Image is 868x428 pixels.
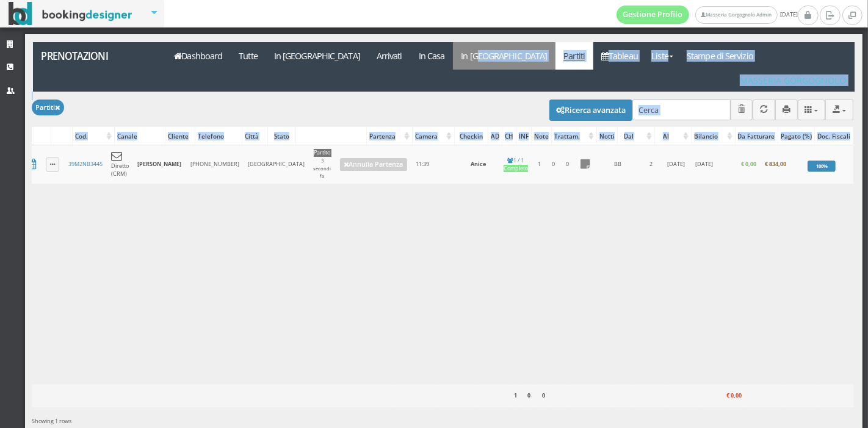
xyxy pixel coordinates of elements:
[695,6,777,24] a: Masseria Gorgognolo Admin
[413,128,454,145] div: Camera
[488,128,502,145] div: AD
[617,5,798,24] span: [DATE]
[504,156,528,173] a: 1 / 1Completo
[367,128,412,145] div: Partenza
[314,149,331,157] div: Partito
[662,145,691,184] td: [DATE]
[617,5,690,24] a: Gestione Profilo
[532,145,546,184] td: 1
[741,160,756,168] b: € 0,00
[542,391,545,399] b: 0
[618,128,654,145] div: Dal
[411,145,457,184] td: 11:39
[504,165,528,173] div: Completo
[502,128,516,145] div: CH
[9,2,132,26] img: BookingDesigner.com
[740,75,846,85] h4: Masseria Gorgognolo
[632,100,731,120] input: Cerca
[471,160,486,168] b: Anice
[186,145,244,184] td: [PHONE_NUMBER]
[692,128,735,145] div: Bilancio
[266,42,368,70] a: In [GEOGRAPHIC_DATA]
[244,145,309,184] td: [GEOGRAPHIC_DATA]
[596,145,641,184] td: BB
[268,128,295,145] div: Stato
[597,128,617,145] div: Notti
[593,42,646,70] a: Tableau
[340,158,407,172] a: Annulla Partenza
[549,100,632,120] button: Ricerca avanzata
[514,391,517,399] b: 1
[527,391,530,399] b: 0
[555,42,593,70] a: Partiti
[778,128,814,145] div: Pagato (%)
[546,145,560,184] td: 0
[825,100,853,120] button: Export
[33,42,159,70] a: Prenotazioni
[195,128,242,145] div: Telefono
[368,42,410,70] a: Arrivati
[137,160,181,168] b: [PERSON_NAME]
[641,145,662,184] td: 2
[736,128,778,145] div: Da Fatturare
[242,128,267,145] div: Città
[532,128,551,145] div: Note
[455,128,488,145] div: Checkin
[646,42,678,70] a: Liste
[516,128,531,145] div: INF
[73,128,114,145] div: Cod.
[703,388,744,404] div: € 0,00
[808,161,836,172] div: 100%
[552,128,596,145] div: Trattam.
[691,145,717,184] td: [DATE]
[655,128,691,145] div: Al
[753,100,775,120] button: Aggiorna
[765,160,786,168] b: € 834,00
[410,42,453,70] a: In Casa
[165,128,195,145] div: Cliente
[815,128,853,145] div: Doc. Fiscali
[68,160,103,168] a: 39M2NB3445
[231,42,266,70] a: Tutte
[32,100,64,115] button: Partiti
[679,42,762,70] a: Stampe di Servizio
[32,417,71,425] span: Showing 1 rows
[453,42,555,70] a: In [GEOGRAPHIC_DATA]
[166,42,231,70] a: Dashboard
[314,158,331,180] small: 3 secondi fa
[107,145,133,184] td: Diretto (CRM)
[560,145,575,184] td: 0
[115,128,165,145] div: Canale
